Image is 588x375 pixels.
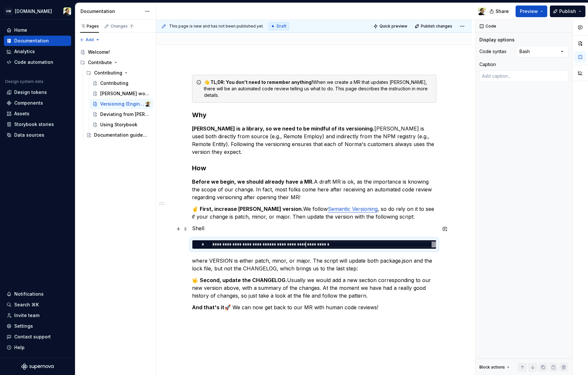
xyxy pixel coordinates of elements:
[84,130,153,140] a: Documentation guidelines
[4,108,71,119] a: Assets
[14,301,39,308] div: Search ⌘K
[496,8,509,15] span: Share
[4,300,71,310] button: Search ⌘K
[100,80,128,86] div: Contributing
[90,78,153,88] a: Contributing
[4,289,71,299] button: Notifications
[192,178,436,201] p: A draft MR is ok, as the importance is knowing the scope of our change. In fact, most folks come ...
[145,101,151,107] img: Honza Toman
[4,36,71,46] a: Documentation
[4,98,71,108] a: Components
[90,88,153,99] a: [PERSON_NAME] workflow
[14,100,43,106] div: Components
[100,111,149,118] div: Deviating from [PERSON_NAME]
[192,224,436,232] p: Shell
[479,48,507,55] div: Code syntax
[192,303,436,311] p: 🚀 We can now get back to our MR with human code reviews!
[204,79,432,98] div: When we create a MR that updates [PERSON_NAME], there will be an automated code review telling us...
[14,344,25,351] div: Help
[14,323,33,329] div: Settings
[14,38,49,44] div: Documentation
[4,342,71,353] button: Help
[14,121,54,128] div: Storybook stories
[192,257,436,272] p: where VERSION is either patch, minor, or major. The script will update both package.json and the ...
[14,291,44,297] div: Notifications
[4,25,71,35] a: Home
[84,68,153,78] div: Contributing
[4,87,71,97] a: Design tokens
[192,110,436,119] h3: Why
[479,61,496,68] div: Caption
[479,363,511,372] div: Block actions
[192,125,436,156] p: [PERSON_NAME] is used both directly from source (e.g., Remote Employ) and indirectly from the NPM...
[4,57,71,67] a: Code automation
[192,277,287,283] strong: 🤟 Second, update the CHANGELOG.
[90,119,153,130] a: Using Storybook
[78,57,153,68] div: Contribute
[192,205,436,221] p: We follow , so do rely on it to see if your change is patch, minor, or major. Then update the ver...
[5,79,43,84] div: Design system data
[90,99,153,109] a: Versioning (Engineering)Honza Toman
[14,48,35,55] div: Analytics
[80,8,142,15] div: Documentation
[78,47,153,140] div: Page tree
[169,24,264,29] span: This page is new and has not been published yet.
[78,47,153,57] a: Welcome!
[90,109,153,119] a: Deviating from [PERSON_NAME]
[328,206,378,212] a: Semantic Versioning
[192,164,436,173] h3: How
[204,79,313,85] strong: 👋 TL;DR: You don't need to remember anything!
[192,276,436,300] p: Usually we would add a new section corresponding to our new version above, with a summary of the ...
[78,35,102,44] button: Add
[479,365,505,370] div: Block actions
[516,6,547,17] button: Preview
[88,49,110,55] div: Welcome!
[4,332,71,342] button: Contact support
[421,24,452,29] span: Publish changes
[380,24,407,29] span: Quick preview
[21,363,54,370] svg: Supernova Logo
[80,24,99,29] div: Pages
[4,310,71,321] a: Invite team
[63,7,71,15] img: Honza Toman
[86,37,94,42] span: Add
[15,8,52,15] div: [DOMAIN_NAME]
[88,59,112,66] div: Contribute
[413,22,455,31] button: Publish changes
[14,110,29,117] div: Assets
[100,101,144,107] div: Versioning (Engineering)
[94,132,147,138] div: Documentation guidelines
[4,119,71,130] a: Storybook stories
[550,6,585,17] button: Publish
[486,6,513,17] button: Share
[1,4,74,18] button: HW[DOMAIN_NAME]Honza Toman
[478,7,486,15] img: Honza Toman
[14,59,53,65] div: Code automation
[94,70,122,76] div: Contributing
[14,132,44,138] div: Data sources
[129,24,134,29] span: 7
[111,24,134,29] div: Changes
[4,321,71,331] a: Settings
[14,312,39,319] div: Invite team
[559,8,576,15] span: Publish
[14,334,51,340] div: Contact support
[277,24,286,29] span: Draft
[479,37,515,43] div: Display options
[5,7,12,15] div: HW
[4,46,71,57] a: Analytics
[520,8,538,15] span: Preview
[192,178,314,185] strong: Before we begin, we should already have a MR.
[4,130,71,140] a: Data sources
[192,125,374,132] strong: [PERSON_NAME] is a library, so we need to be mindful of its versioning.
[100,121,137,128] div: Using Storybook
[192,206,303,212] strong: ✌️ First, increase [PERSON_NAME] version.
[192,304,224,311] strong: And that's it
[100,90,149,97] div: [PERSON_NAME] workflow
[371,22,410,31] button: Quick preview
[14,27,27,33] div: Home
[14,89,47,96] div: Design tokens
